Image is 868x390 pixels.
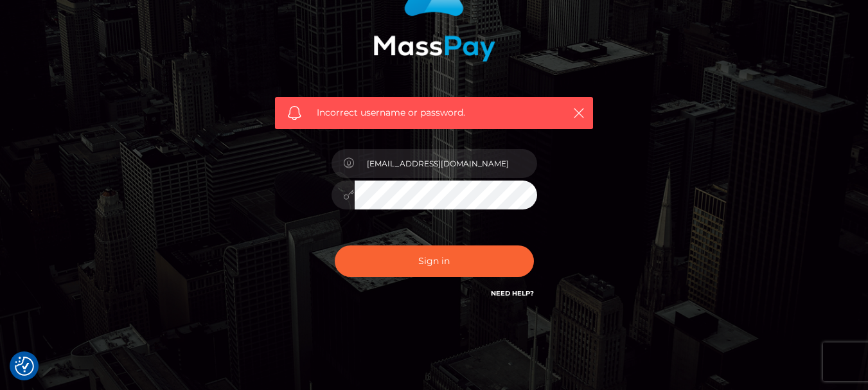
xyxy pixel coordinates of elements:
[491,289,534,297] a: Need Help?
[355,149,537,178] input: Username...
[15,357,34,376] button: Consent Preferences
[335,245,534,277] button: Sign in
[15,357,34,376] img: Revisit consent button
[317,106,551,120] span: Incorrect username or password.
